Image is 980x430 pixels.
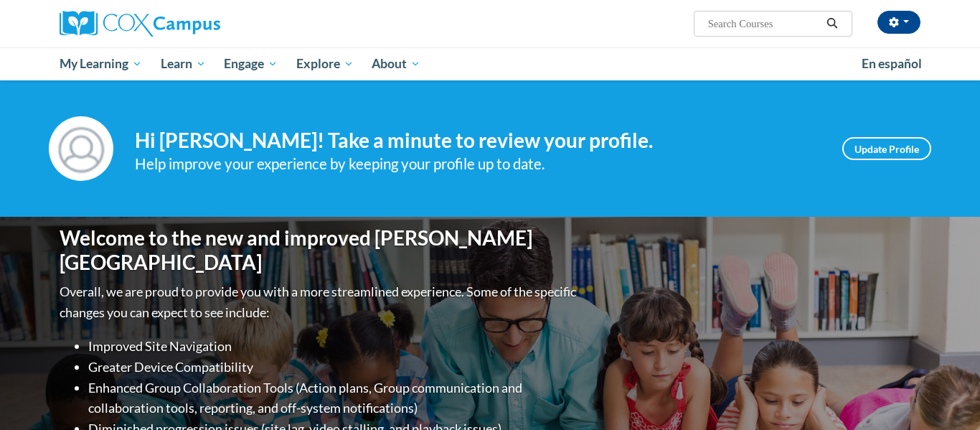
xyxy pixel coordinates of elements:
[135,128,821,153] h4: Hi [PERSON_NAME]! Take a minute to review your profile.
[363,47,430,80] a: About
[135,152,821,176] div: Help improve your experience by keeping your profile up to date.
[877,11,920,34] button: Account Settings
[88,336,580,357] li: Improved Site Navigation
[287,47,363,80] a: Explore
[707,15,821,32] input: Search Courses
[88,378,580,419] li: Enhanced Group Collaboration Tools (Action plans, Group communication and collaboration tools, re...
[151,47,215,80] a: Learn
[862,56,922,71] span: En español
[60,281,580,323] p: Overall, we are proud to provide you with a more streamlined experience. Some of the specific cha...
[49,116,113,181] img: Profile Image
[215,47,287,80] a: Engage
[88,357,580,378] li: Greater Device Compatibility
[372,55,420,73] span: About
[852,49,931,79] a: En español
[161,55,206,73] span: Learn
[60,11,332,37] a: Cox Campus
[60,55,142,73] span: My Learning
[60,226,580,274] h1: Welcome to the new and improved [PERSON_NAME][GEOGRAPHIC_DATA]
[50,47,151,80] a: My Learning
[923,373,969,419] iframe: Button to launch messaging window
[842,137,931,160] a: Update Profile
[60,11,220,37] img: Cox Campus
[821,15,843,32] button: Search
[38,47,942,80] div: Main menu
[224,55,278,73] span: Engage
[296,55,354,73] span: Explore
